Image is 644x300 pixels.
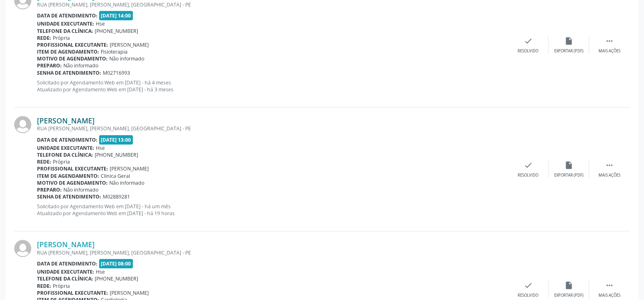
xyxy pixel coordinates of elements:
[37,20,94,27] b: Unidade executante:
[101,173,130,179] span: Clinica Geral
[524,161,533,170] i: check
[524,281,533,290] i: check
[110,289,149,296] span: [PERSON_NAME]
[37,249,508,256] div: RUA [PERSON_NAME], [PERSON_NAME], [GEOGRAPHIC_DATA] - PE
[605,161,614,170] i: 
[99,135,133,145] span: [DATE] 13:00
[37,268,94,275] b: Unidade executante:
[37,48,99,55] b: Item de agendamento:
[605,37,614,45] i: 
[564,37,573,45] i: insert_drive_file
[37,173,99,179] b: Item de agendamento:
[37,283,51,289] b: Rede:
[518,173,538,178] div: Resolvido
[598,48,620,54] div: Mais ações
[554,173,583,178] div: Exportar (PDF)
[53,283,70,289] span: Própria
[110,165,149,172] span: [PERSON_NAME]
[554,293,583,298] div: Exportar (PDF)
[598,293,620,298] div: Mais ações
[518,48,538,54] div: Resolvido
[554,48,583,54] div: Exportar (PDF)
[96,268,105,275] span: Hse
[524,37,533,45] i: check
[37,203,508,217] p: Solicitado por Agendamento Web em [DATE] - há um mês Atualizado por Agendamento Web em [DATE] - h...
[37,125,508,132] div: RUA [PERSON_NAME], [PERSON_NAME], [GEOGRAPHIC_DATA] - PE
[37,79,508,93] p: Solicitado por Agendamento Web em [DATE] - há 4 meses Atualizado por Agendamento Web em [DATE] - ...
[37,240,95,249] a: [PERSON_NAME]
[37,41,108,48] b: Profissional executante:
[37,12,98,19] b: Data de atendimento:
[37,35,51,41] b: Rede:
[37,275,93,282] b: Telefone da clínica:
[14,240,31,257] img: img
[37,193,101,200] b: Senha de atendimento:
[53,35,70,41] span: Própria
[99,11,133,20] span: [DATE] 14:00
[37,1,508,8] div: RUA [PERSON_NAME], [PERSON_NAME], [GEOGRAPHIC_DATA] - PE
[37,289,108,296] b: Profissional executante:
[605,281,614,290] i: 
[37,28,93,35] b: Telefone da clínica:
[37,69,101,76] b: Senha de atendimento:
[95,275,138,282] span: [PHONE_NUMBER]
[37,62,62,69] b: Preparo:
[564,281,573,290] i: insert_drive_file
[37,55,108,62] b: Motivo de agendamento:
[95,151,138,158] span: [PHONE_NUMBER]
[109,179,144,186] span: Não informado
[598,173,620,178] div: Mais ações
[564,161,573,170] i: insert_drive_file
[96,20,105,27] span: Hse
[103,69,130,76] span: M02716993
[37,145,94,151] b: Unidade executante:
[110,41,149,48] span: [PERSON_NAME]
[99,259,133,268] span: [DATE] 08:00
[101,48,128,55] span: Fisioterapia
[63,186,98,193] span: Não informado
[518,293,538,298] div: Resolvido
[95,28,138,35] span: [PHONE_NUMBER]
[37,151,93,158] b: Telefone da clínica:
[14,116,31,133] img: img
[37,179,108,186] b: Motivo de agendamento:
[63,62,98,69] span: Não informado
[37,136,98,143] b: Data de atendimento:
[37,165,108,172] b: Profissional executante:
[53,158,70,165] span: Própria
[96,145,105,151] span: Hse
[37,260,98,267] b: Data de atendimento:
[37,158,51,165] b: Rede:
[103,193,130,200] span: M02889281
[109,55,144,62] span: Não informado
[37,186,62,193] b: Preparo:
[37,116,95,125] a: [PERSON_NAME]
